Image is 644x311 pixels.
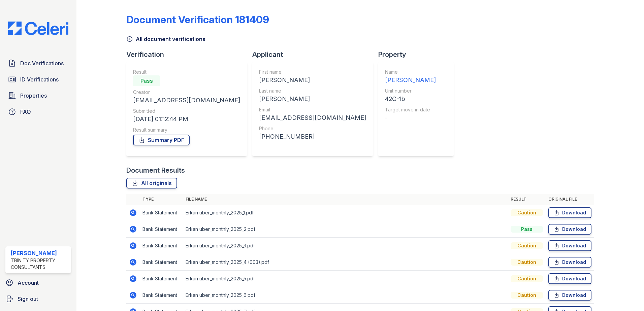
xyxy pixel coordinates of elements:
a: FAQ [5,105,71,118]
td: Bank Statement [140,271,183,287]
div: Unit number [385,88,436,94]
div: Result [133,69,240,75]
a: Download [548,290,591,301]
span: Sign out [18,295,38,303]
span: Account [18,279,39,287]
div: [PHONE_NUMBER] [259,132,366,141]
div: Result summary [133,127,240,133]
div: Name [385,69,436,75]
a: Account [3,276,74,289]
div: [PERSON_NAME] [11,249,68,257]
a: Summary PDF [133,135,190,145]
div: Caution [511,292,543,299]
div: [EMAIL_ADDRESS][DOMAIN_NAME] [259,113,366,123]
div: First name [259,69,366,75]
div: Phone [259,125,366,132]
td: Erkan uber_monthly_2025_6.pdf [183,287,508,304]
div: Caution [511,209,543,216]
div: Pass [133,75,160,86]
div: Last name [259,88,366,94]
div: Verification [126,50,252,59]
a: ID Verifications [5,73,71,86]
div: Pass [511,226,543,233]
div: Email [259,106,366,113]
td: Bank Statement [140,254,183,271]
td: Bank Statement [140,221,183,238]
td: Erkan uber_monthly_2025_5.pdf [183,271,508,287]
div: [PERSON_NAME] [385,75,436,85]
span: Doc Verifications [20,59,64,67]
div: Submitted [133,108,240,114]
div: Caution [511,259,543,266]
a: All originals [126,178,177,188]
th: Original file [546,194,594,205]
th: Type [140,194,183,205]
div: Document Results [126,166,185,175]
div: Applicant [252,50,378,59]
a: Download [548,273,591,284]
span: Properties [20,92,47,100]
td: Bank Statement [140,238,183,254]
td: Erkan uber_monthly_2025_3.pdf [183,238,508,254]
a: Properties [5,89,71,102]
div: Target move in date [385,106,436,113]
th: File name [183,194,508,205]
a: All document verifications [126,35,205,43]
td: Erkan uber_monthly_2025_4 (003).pdf [183,254,508,271]
div: [EMAIL_ADDRESS][DOMAIN_NAME] [133,96,240,105]
td: Erkan uber_monthly_2025_1.pdf [183,205,508,221]
div: Caution [511,275,543,282]
div: - [385,113,436,123]
span: FAQ [20,108,31,116]
div: 42C-1b [385,94,436,104]
a: Download [548,257,591,268]
td: Erkan uber_monthly_2025_2.pdf [183,221,508,238]
a: Doc Verifications [5,57,71,70]
div: [DATE] 01:12:44 PM [133,114,240,124]
div: Caution [511,242,543,249]
a: Download [548,207,591,218]
td: Bank Statement [140,205,183,221]
div: Creator [133,89,240,96]
th: Result [508,194,546,205]
div: Document Verification 181409 [126,13,269,26]
a: Name [PERSON_NAME] [385,69,436,85]
td: Bank Statement [140,287,183,304]
span: ID Verifications [20,75,59,83]
div: Property [378,50,459,59]
img: CE_Logo_Blue-a8612792a0a2168367f1c8372b55b34899dd931a85d93a1a3d3e32e68fde9ad4.png [3,22,74,35]
a: Download [548,240,591,251]
div: [PERSON_NAME] [259,75,366,85]
a: Download [548,224,591,235]
div: [PERSON_NAME] [259,94,366,104]
a: Sign out [3,292,74,306]
div: Trinity Property Consultants [11,257,68,271]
